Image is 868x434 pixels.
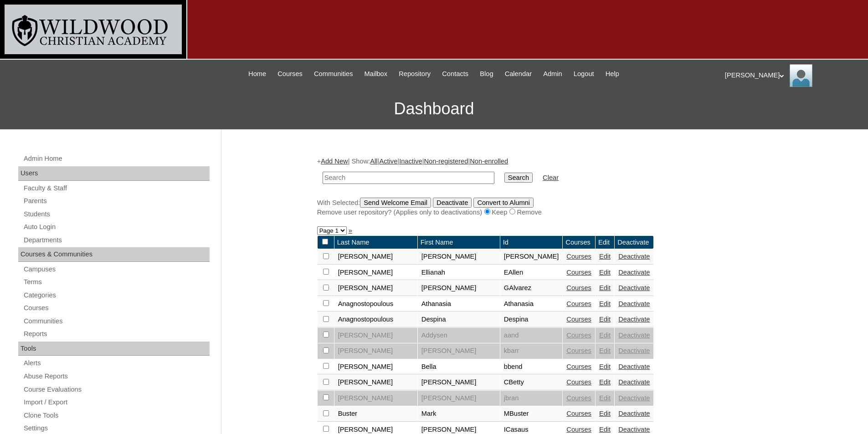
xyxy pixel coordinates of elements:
a: Courses [273,69,307,79]
a: Admin Home [23,153,210,164]
td: [PERSON_NAME] [418,391,500,406]
td: Despina [418,312,500,327]
td: [PERSON_NAME] [334,359,417,375]
td: Last Name [334,236,417,249]
td: [PERSON_NAME] [418,343,500,359]
td: [PERSON_NAME] [418,281,500,296]
span: Admin [543,69,562,79]
td: Athanasia [500,296,563,312]
a: Deactivate [618,347,650,354]
input: Search [504,173,533,183]
a: Settings [23,423,210,434]
td: [PERSON_NAME] [500,249,563,265]
a: Parents [23,195,210,207]
span: Repository [399,69,431,79]
a: Departments [23,235,210,246]
td: Buster [334,406,417,422]
a: Non-registered [424,158,468,165]
td: Addysen [418,328,500,343]
a: Faculty & Staff [23,183,210,194]
td: CBetty [500,375,563,390]
a: Courses [566,378,591,386]
a: Abuse Reports [23,371,210,382]
span: Blog [480,69,493,79]
a: Home [244,69,271,79]
a: Deactivate [618,284,650,291]
div: Users [18,166,210,181]
a: Deactivate [618,378,650,386]
div: Courses & Communities [18,247,210,262]
a: Deactivate [618,394,650,402]
td: [PERSON_NAME] [334,343,417,359]
a: Clear [543,174,559,181]
a: Inactive [399,158,422,165]
td: First Name [418,236,500,249]
div: + | Show: | | | | [317,157,768,217]
a: Logout [569,69,599,79]
span: Mailbox [365,69,388,79]
a: Edit [599,347,611,354]
a: Alerts [23,357,210,369]
td: jbran [500,391,563,406]
td: Id [500,236,563,249]
a: Courses [566,269,591,276]
td: [PERSON_NAME] [334,375,417,390]
a: Help [601,69,624,79]
span: Communities [314,69,353,79]
a: Deactivate [618,363,650,370]
span: Courses [277,69,303,79]
a: Repository [394,69,435,79]
a: Course Evaluations [23,384,210,395]
td: bbend [500,359,563,375]
a: Edit [599,316,611,323]
a: Communities [309,69,358,79]
td: GAlvarez [500,281,563,296]
td: Courses [563,236,595,249]
td: Ellianah [418,265,500,281]
img: Jill Isaac [790,64,812,87]
span: Logout [574,69,594,79]
a: Add New [321,158,348,165]
td: Edit [596,236,614,249]
a: Courses [566,394,591,402]
a: Courses [23,302,210,314]
a: Deactivate [618,410,650,417]
td: Athanasia [418,296,500,312]
a: Clone Tools [23,410,210,421]
td: [PERSON_NAME] [334,249,417,265]
td: aand [500,328,563,343]
a: Non-enrolled [470,158,508,165]
a: Edit [599,269,611,276]
td: MBuster [500,406,563,422]
a: Courses [566,300,591,307]
a: Deactivate [618,269,650,276]
input: Deactivate [433,198,472,208]
a: Auto Login [23,221,210,233]
a: Blog [475,69,498,79]
td: kbarr [500,343,563,359]
input: Search [323,172,494,184]
a: Deactivate [618,332,650,339]
td: Anagnostopoulous [334,296,417,312]
a: Terms [23,276,210,288]
a: Courses [566,347,591,354]
td: Anagnostopoulous [334,312,417,327]
span: Contacts [442,69,468,79]
td: Mark [418,406,500,422]
a: Edit [599,378,611,386]
a: Edit [599,300,611,307]
a: Courses [566,426,591,433]
h3: Dashboard [5,88,863,129]
span: Help [606,69,619,79]
td: Despina [500,312,563,327]
a: Edit [599,394,611,402]
a: Contacts [437,69,473,79]
a: Deactivate [618,253,650,260]
span: Calendar [505,69,532,79]
a: Edit [599,284,611,291]
span: Home [248,69,266,79]
a: Deactivate [618,300,650,307]
a: Courses [566,284,591,291]
a: Edit [599,410,611,417]
div: [PERSON_NAME] [725,64,859,87]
